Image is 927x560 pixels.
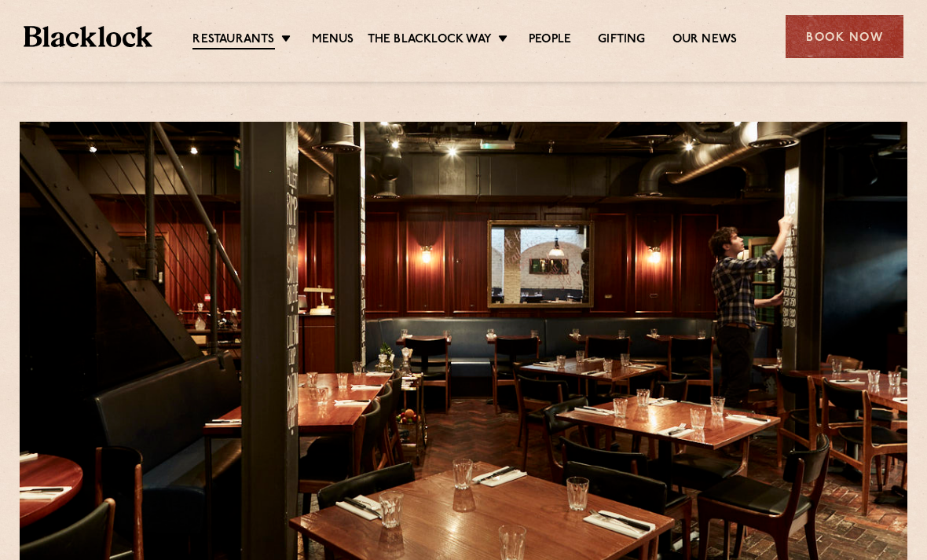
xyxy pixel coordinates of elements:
img: BL_Textured_Logo-footer-cropped.svg [24,26,152,48]
a: People [529,32,571,48]
a: Menus [312,32,354,48]
div: Book Now [786,15,903,58]
a: Restaurants [192,32,274,49]
a: The Blacklock Way [368,32,492,48]
a: Our News [672,32,738,48]
a: Gifting [598,32,645,48]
